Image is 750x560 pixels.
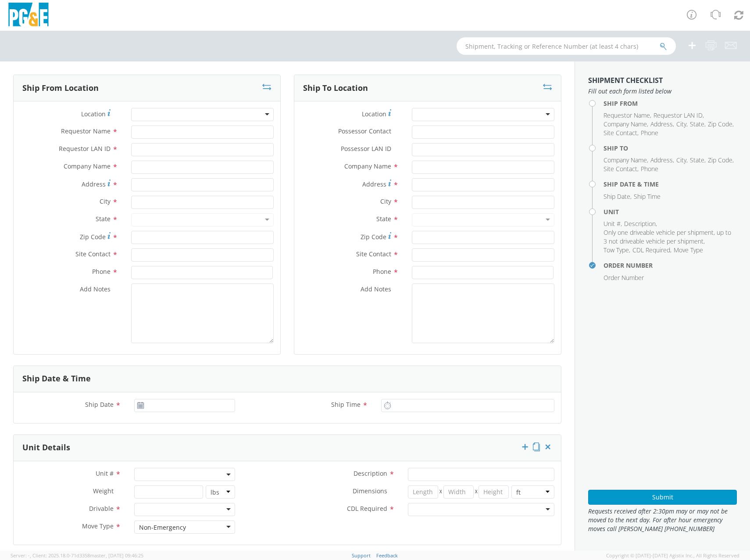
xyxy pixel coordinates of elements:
span: Possessor Contact [338,127,391,135]
li: , [676,156,688,165]
span: City [676,120,686,128]
span: Location [81,110,106,118]
h4: Order Number [604,262,737,269]
span: Address [650,120,673,128]
span: Site Contact [356,250,391,258]
span: CDL Required [632,246,670,254]
span: Description [354,469,387,477]
h4: Ship Date & Time [604,181,737,187]
a: Feedback [376,552,398,559]
span: State [96,215,111,223]
h4: Ship To [604,145,737,151]
span: Zip Code [80,233,106,241]
li: , [624,219,657,228]
span: State [376,215,391,223]
li: , [604,228,735,246]
span: Ship Date [85,400,114,409]
span: Add Notes [80,285,111,293]
span: Add Notes [361,285,391,293]
span: Unit # [96,469,114,477]
span: Company Name [64,162,111,170]
span: Company Name [344,162,391,170]
span: Zip Code [708,120,732,128]
span: Requests received after 2:30pm may or may not be moved to the next day. For after hour emergency ... [588,507,737,533]
span: Move Type [674,246,703,254]
li: , [604,165,639,173]
span: , [30,552,31,559]
span: Site Contact [75,250,111,258]
span: Weight [93,487,114,495]
span: Drivable [89,504,114,513]
span: State [690,120,704,128]
li: , [604,192,632,201]
li: , [650,120,674,129]
li: , [604,156,648,165]
span: Requestor LAN ID [59,144,111,153]
button: Submit [588,490,737,505]
span: Location [362,110,386,118]
span: Server: - [11,552,31,559]
span: Address [82,180,106,188]
h4: Unit [604,208,737,215]
span: Phone [641,129,658,137]
span: Site Contact [604,129,637,137]
div: Non-Emergency [139,523,186,532]
li: , [604,111,651,120]
span: Dimensions [353,487,387,495]
span: X [474,485,479,499]
span: Only one driveable vehicle per shipment, up to 3 not driveable vehicle per shipment [604,228,731,245]
h4: Ship From [604,100,737,107]
li: , [632,246,671,255]
span: Client: 2025.18.0-71d3358 [32,552,143,559]
span: Ship Time [331,400,361,409]
span: Requestor Name [61,127,111,135]
span: Ship Date [604,192,630,201]
span: Possessor LAN ID [341,144,391,153]
span: Unit # [604,219,621,228]
input: Length [408,485,438,499]
span: City [676,156,686,164]
input: Height [479,485,509,499]
h3: Ship To Location [303,84,368,93]
span: Fill out each form listed below [588,87,737,96]
span: Company Name [604,120,647,128]
li: , [708,120,734,129]
span: State [690,156,704,164]
span: CDL Required [347,504,387,513]
li: , [604,246,630,255]
img: pge-logo-06675f144f4cfa6a6814.png [7,3,50,29]
h3: Ship Date & Time [22,374,91,383]
li: , [604,129,639,137]
span: Phone [92,267,111,276]
span: Description [624,219,656,228]
li: , [604,120,648,129]
span: Requestor Name [604,111,650,119]
li: , [604,219,622,228]
li: , [676,120,688,129]
li: , [708,156,734,165]
span: Address [362,180,386,188]
span: Tow Type [604,246,629,254]
span: master, [DATE] 09:46:25 [90,552,143,559]
li: , [650,156,674,165]
span: City [380,197,391,205]
a: Support [352,552,371,559]
span: Site Contact [604,165,637,173]
span: Zip Code [708,156,732,164]
span: Zip Code [361,233,386,241]
h3: Unit Details [22,443,70,452]
span: Phone [641,165,658,173]
span: Move Type [82,522,114,530]
span: City [100,197,111,205]
span: Copyright © [DATE]-[DATE] Agistix Inc., All Rights Reserved [606,552,739,559]
input: Width [443,485,474,499]
span: Order Number [604,273,644,282]
span: Phone [373,267,391,276]
span: Requestor LAN ID [654,111,703,119]
span: Ship Time [634,192,661,201]
span: X [438,485,443,499]
span: Company Name [604,156,647,164]
strong: Shipment Checklist [588,75,663,85]
span: Address [650,156,673,164]
li: , [690,156,706,165]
